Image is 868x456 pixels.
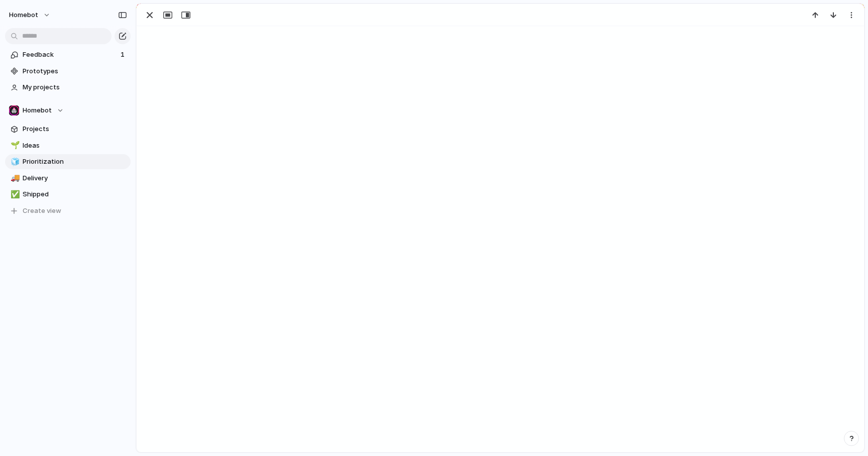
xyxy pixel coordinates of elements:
[5,103,131,118] button: Homebot
[5,203,131,218] button: Create view
[23,206,61,216] span: Create view
[23,66,127,76] span: Prototypes
[23,82,127,92] span: My projects
[23,173,127,183] span: Delivery
[9,141,19,151] button: 🌱
[11,156,18,168] div: 🧊
[5,64,131,79] a: Prototypes
[11,140,18,151] div: 🌱
[5,171,131,186] a: 🚚Delivery
[23,50,118,60] span: Feedback
[9,157,19,167] button: 🧊
[121,50,127,60] span: 1
[11,189,18,200] div: ✅
[23,157,127,167] span: Prioritization
[5,7,56,23] button: Homebot
[23,141,127,151] span: Ideas
[23,105,52,116] span: Homebot
[5,187,131,202] a: ✅Shipped
[5,47,131,62] a: Feedback1
[5,122,131,137] a: Projects
[5,80,131,95] a: My projects
[9,189,19,199] button: ✅
[11,172,18,184] div: 🚚
[9,173,19,183] button: 🚚
[23,189,127,199] span: Shipped
[5,138,131,153] a: 🌱Ideas
[9,10,38,20] span: Homebot
[5,154,131,169] a: 🧊Prioritization
[23,124,127,134] span: Projects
